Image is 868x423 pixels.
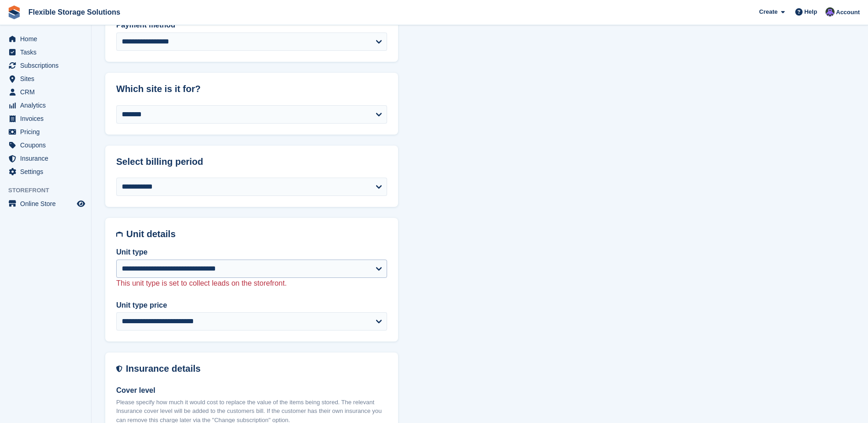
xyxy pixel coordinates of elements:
[5,139,86,152] a: menu
[5,72,86,85] a: menu
[5,46,86,59] a: menu
[116,157,387,167] h2: Select billing period
[759,7,777,16] span: Create
[126,229,387,239] h2: Unit details
[20,46,75,59] span: Tasks
[20,197,75,210] span: Online Store
[5,152,86,165] a: menu
[5,165,86,178] a: menu
[5,112,86,125] a: menu
[804,7,817,16] span: Help
[116,229,123,239] img: unit-details-icon-595b0c5c156355b767ba7b61e002efae458ec76ed5ec05730b8e856ff9ea34a9.svg
[5,125,86,138] a: menu
[116,247,387,258] label: Unit type
[75,198,86,209] a: Preview store
[20,99,75,112] span: Analytics
[116,385,387,396] label: Cover level
[20,59,75,72] span: Subscriptions
[5,86,86,98] a: menu
[25,5,124,20] a: Flexible Storage Solutions
[5,59,86,72] a: menu
[126,363,387,374] h2: Insurance details
[5,197,86,210] a: menu
[20,152,75,165] span: Insurance
[8,186,91,195] span: Storefront
[116,20,387,31] label: Payment method
[20,165,75,178] span: Settings
[20,125,75,138] span: Pricing
[20,86,75,98] span: CRM
[116,84,387,94] h2: Which site is it for?
[5,33,86,45] a: menu
[836,8,860,17] span: Account
[20,72,75,85] span: Sites
[20,112,75,125] span: Invoices
[20,33,75,45] span: Home
[116,278,387,289] p: This unit type is set to collect leads on the storefront.
[5,99,86,112] a: menu
[20,139,75,152] span: Coupons
[116,300,387,311] label: Unit type price
[7,5,21,19] img: stora-icon-8386f47178a22dfd0bd8f6a31ec36ba5ce8667c1dd55bd0f319d3a0aa187defe.svg
[116,363,122,374] img: insurance-details-icon-731ffda60807649b61249b889ba3c5e2b5c27d34e2e1fb37a309f0fde93ff34a.svg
